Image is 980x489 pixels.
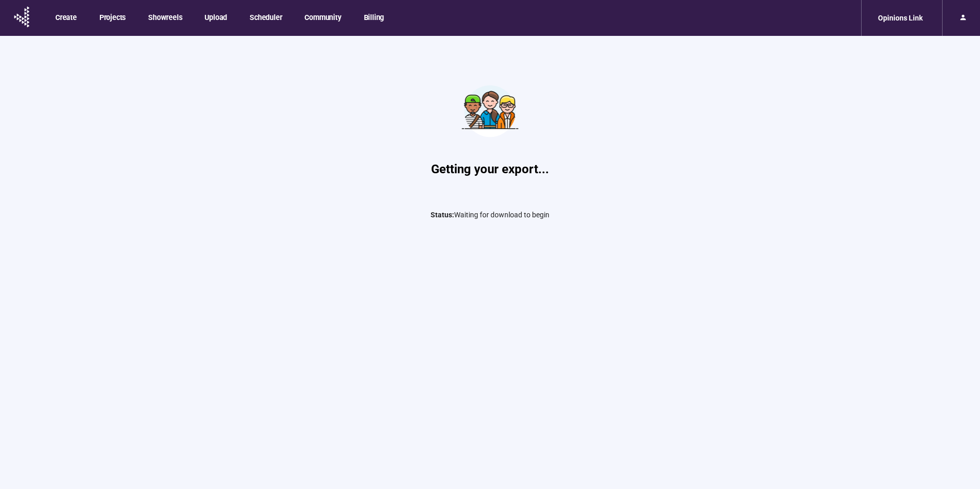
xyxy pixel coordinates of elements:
[296,6,348,28] button: Community
[452,73,528,150] img: Teamwork
[140,6,189,28] button: Showreels
[356,6,392,28] button: Billing
[241,6,289,28] button: Scheduler
[47,6,84,28] button: Create
[431,211,454,219] span: Status:
[336,160,644,179] h1: Getting your export...
[336,209,644,220] p: Waiting for download to begin
[91,6,133,28] button: Projects
[196,6,234,28] button: Upload
[872,8,929,28] div: Opinions Link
